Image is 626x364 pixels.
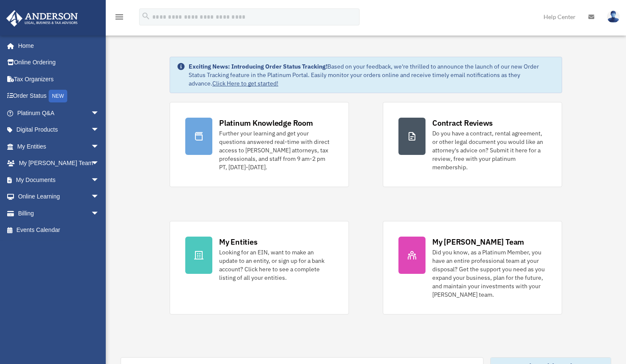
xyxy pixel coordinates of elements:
a: My [PERSON_NAME] Team Did you know, as a Platinum Member, you have an entire professional team at... [383,221,562,314]
a: Online Learningarrow_drop_down [6,188,112,205]
a: Platinum Knowledge Room Further your learning and get your questions answered real-time with dire... [170,102,349,187]
a: Billingarrow_drop_down [6,205,112,222]
a: menu [114,15,124,22]
span: arrow_drop_down [91,105,108,122]
a: My Documentsarrow_drop_down [6,171,112,188]
div: Contract Reviews [432,118,493,128]
span: arrow_drop_down [91,138,108,155]
span: arrow_drop_down [91,188,108,206]
img: Anderson Advisors Platinum Portal [4,10,80,27]
a: Contract Reviews Do you have a contract, rental agreement, or other legal document you would like... [383,102,562,187]
i: search [141,11,151,21]
div: Based on your feedback, we're thrilled to announce the launch of our new Order Status Tracking fe... [189,62,555,88]
a: Digital Productsarrow_drop_down [6,121,112,138]
i: menu [114,12,124,22]
a: My Entitiesarrow_drop_down [6,138,112,155]
img: User Pic [607,11,620,23]
div: Looking for an EIN, want to make an update to an entity, or sign up for a bank account? Click her... [219,248,333,282]
a: My [PERSON_NAME] Teamarrow_drop_down [6,155,112,172]
a: Click Here to get started! [212,80,278,87]
a: My Entities Looking for an EIN, want to make an update to an entity, or sign up for a bank accoun... [170,221,349,314]
a: Tax Organizers [6,71,112,88]
div: My [PERSON_NAME] Team [432,237,524,247]
span: arrow_drop_down [91,155,108,172]
a: Platinum Q&Aarrow_drop_down [6,105,112,121]
div: Do you have a contract, rental agreement, or other legal document you would like an attorney's ad... [432,129,546,171]
a: Events Calendar [6,222,112,239]
strong: Exciting News: Introducing Order Status Tracking! [189,63,327,70]
a: Online Ordering [6,54,112,71]
a: Home [6,37,108,54]
div: Did you know, as a Platinum Member, you have an entire professional team at your disposal? Get th... [432,248,546,299]
span: arrow_drop_down [91,205,108,222]
span: arrow_drop_down [91,121,108,139]
div: My Entities [219,237,257,247]
a: Order StatusNEW [6,88,112,105]
span: arrow_drop_down [91,171,108,189]
div: NEW [49,90,67,102]
div: Platinum Knowledge Room [219,118,313,128]
div: Further your learning and get your questions answered real-time with direct access to [PERSON_NAM... [219,129,333,171]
